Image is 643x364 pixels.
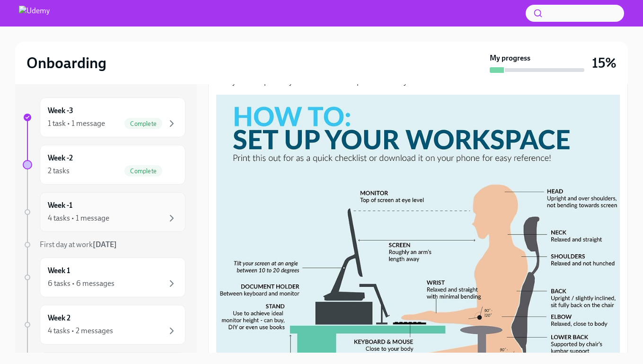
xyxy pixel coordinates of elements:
[48,166,70,176] div: 2 tasks
[23,257,185,297] a: Week 16 tasks • 6 messages
[592,54,617,71] h3: 15%
[490,53,530,63] strong: My progress
[23,98,185,137] a: Week -31 task • 1 messageComplete
[48,213,109,223] div: 4 tasks • 1 message
[48,266,70,276] h6: Week 1
[93,240,117,249] strong: [DATE]
[23,145,185,185] a: Week -22 tasksComplete
[23,192,185,232] a: Week -14 tasks • 1 message
[48,313,70,323] h6: Week 2
[23,305,185,345] a: Week 24 tasks • 2 messages
[48,153,73,163] h6: Week -2
[26,53,106,72] h2: Onboarding
[19,6,50,21] img: Udemy
[48,118,105,129] div: 1 task • 1 message
[48,278,115,289] div: 6 tasks • 6 messages
[124,120,162,127] span: Complete
[48,326,113,336] div: 4 tasks • 2 messages
[124,168,162,175] span: Complete
[48,106,73,116] h6: Week -3
[40,240,117,249] span: First day at work
[48,200,72,211] h6: Week -1
[23,240,185,250] a: First day at work[DATE]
